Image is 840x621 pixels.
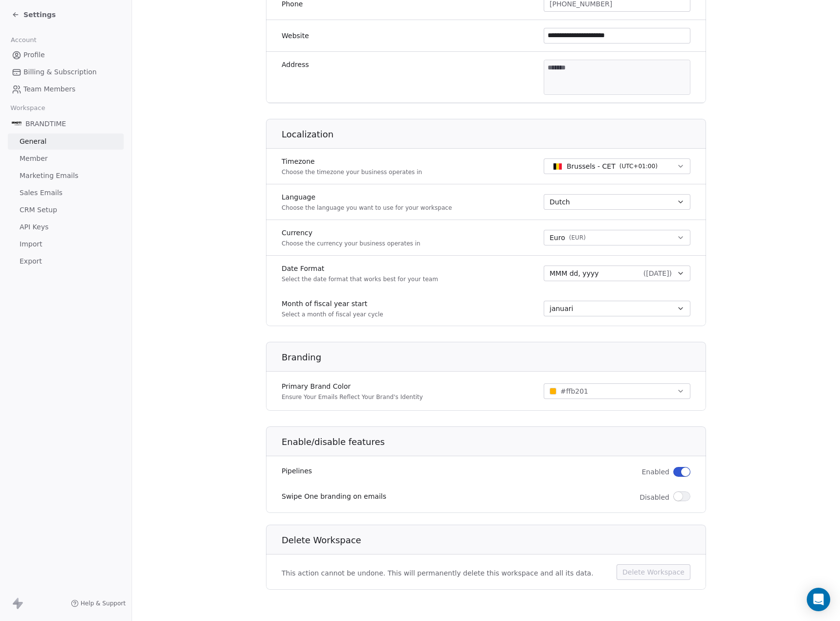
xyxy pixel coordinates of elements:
[550,197,570,207] span: Dutch
[20,205,57,215] span: CRM Setup
[282,156,422,166] label: Timezone
[807,588,830,611] div: Open Intercom Messenger
[8,81,124,97] a: Team Members
[567,161,616,171] span: Brussels - CET
[20,188,63,198] span: Sales Emails
[8,168,124,184] a: Marketing Emails
[544,158,690,174] button: Brussels - CET(UTC+01:00)
[282,299,383,309] label: Month of fiscal year start
[8,47,124,63] a: Profile
[282,204,452,212] p: Choose the language you want to use for your workspace
[8,151,124,167] a: Member
[20,136,46,147] span: General
[544,383,690,399] button: #ffb201
[282,568,594,578] span: This action cannot be undone. This will permanently delete this workspace and all its data.
[617,564,690,580] button: Delete Workspace
[282,436,707,448] h1: Enable/disable features
[23,84,75,94] span: Team Members
[20,256,42,266] span: Export
[282,192,452,202] label: Language
[544,230,690,245] button: Euro(EUR)
[25,119,66,129] span: BRANDTIME
[6,33,41,47] span: Account
[282,240,420,247] p: Choose the currency your business operates in
[550,268,599,278] span: MMM dd, yyyy
[643,268,672,278] span: ( [DATE] )
[23,10,56,20] span: Settings
[282,129,707,140] h1: Localization
[282,228,420,238] label: Currency
[550,233,565,243] span: Euro
[8,253,124,269] a: Export
[282,534,707,546] h1: Delete Workspace
[8,236,124,252] a: Import
[560,386,588,397] span: #ffb201
[12,119,22,129] img: Kopie%20van%20LOGO%20BRNDTIME%20WIT%20PNG%20(1).png
[282,60,309,69] label: Address
[282,381,423,391] label: Primary Brand Color
[81,599,126,607] span: Help & Support
[282,310,383,318] p: Select a month of fiscal year cycle
[8,133,124,150] a: General
[12,10,56,20] a: Settings
[8,185,124,201] a: Sales Emails
[641,467,669,477] span: Enabled
[282,393,423,401] p: Ensure Your Emails Reflect Your Brand's Identity
[71,599,126,607] a: Help & Support
[8,202,124,218] a: CRM Setup
[23,50,45,60] span: Profile
[6,101,49,115] span: Workspace
[282,352,707,363] h1: Branding
[20,239,42,249] span: Import
[23,67,97,77] span: Billing & Subscription
[20,154,48,164] span: Member
[619,162,658,171] span: ( UTC+01:00 )
[569,234,586,242] span: ( EUR )
[20,171,78,181] span: Marketing Emails
[282,31,309,41] label: Website
[550,304,573,313] span: januari
[640,492,669,502] span: Disabled
[8,64,124,80] a: Billing & Subscription
[282,491,386,501] label: Swipe One branding on emails
[20,222,48,232] span: API Keys
[282,466,312,476] label: Pipelines
[8,219,124,235] a: API Keys
[282,275,438,283] p: Select the date format that works best for your team
[282,168,422,176] p: Choose the timezone your business operates in
[282,264,438,273] label: Date Format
